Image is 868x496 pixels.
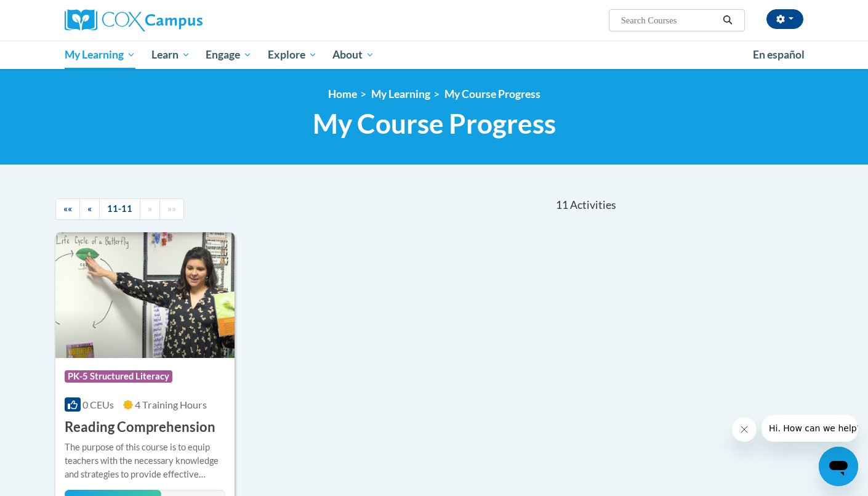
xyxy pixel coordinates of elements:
[65,418,215,437] h3: Reading Comprehension
[87,203,92,214] span: «
[46,41,822,69] div: Main menu
[762,415,858,442] iframe: Message from company
[206,47,252,62] span: Engage
[268,47,317,62] span: Explore
[65,9,203,31] img: Cox Campus
[148,203,152,214] span: »
[140,198,160,220] a: Next
[143,41,198,69] a: Learn
[65,47,135,62] span: My Learning
[732,417,757,442] iframe: Close message
[135,399,207,410] span: 4 Training Hours
[753,48,805,61] span: En español
[7,9,100,18] span: Hi. How can we help?
[718,13,737,28] button: Search
[55,232,235,358] img: Course Logo
[167,203,176,214] span: »»
[570,198,616,212] span: Activities
[332,47,374,62] span: About
[620,13,718,28] input: Search Courses
[159,198,184,220] a: End
[65,9,299,31] a: Cox Campus
[79,198,100,220] a: Previous
[819,447,858,486] iframe: Button to launch messaging window
[65,370,172,383] span: PK-5 Structured Literacy
[556,198,568,212] span: 11
[766,9,803,29] button: Account Settings
[63,203,72,214] span: ««
[151,47,190,62] span: Learn
[325,41,383,69] a: About
[65,441,225,481] div: The purpose of this course is to equip teachers with the necessary knowledge and strategies to pr...
[57,41,143,69] a: My Learning
[313,107,556,140] span: My Course Progress
[198,41,260,69] a: Engage
[82,399,114,410] span: 0 CEUs
[328,87,357,100] a: Home
[99,198,140,220] a: 11-11
[371,87,430,100] a: My Learning
[745,42,813,68] a: En español
[260,41,325,69] a: Explore
[55,198,80,220] a: Begining
[444,87,540,100] a: My Course Progress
